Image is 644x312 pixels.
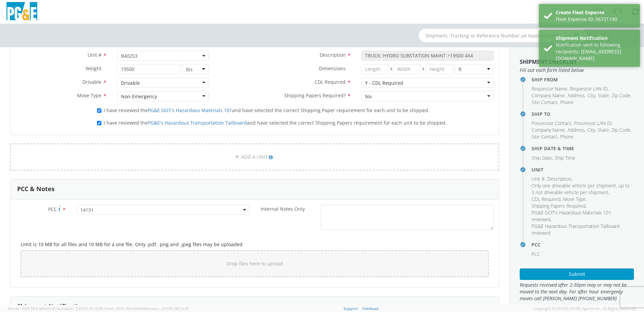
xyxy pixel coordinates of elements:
[104,107,429,113] span: I have reviewed the and have selected the correct Shipping Paper requirement for each unit to be ...
[587,92,596,99] li: ,
[319,65,346,72] span: Dimensions
[80,207,246,213] span: 14131
[532,120,572,127] li: ,
[568,127,586,133] li: ,
[76,205,250,215] span: 14131
[8,306,103,311] span: Server: 2025.18.0-a0edd1917ac
[362,306,379,311] a: Feedback
[568,127,585,133] span: Address
[121,80,140,86] div: Drivable
[547,176,573,182] li: ,
[532,92,566,99] li: ,
[532,203,585,209] span: Shipping Papers Required
[121,53,205,59] span: B40253
[117,51,209,61] span: B40253
[587,127,596,133] li: ,
[97,108,101,113] input: I have reviewed thePG&E DOT's Hazardous Materials 101and have selected the correct Shipping Paper...
[556,35,635,42] div: Shipment Notification
[532,146,634,151] h4: Ship Date & Time
[365,80,403,86] div: Y - CDL Required
[534,306,636,311] span: Copyright © [DATE]-[DATE] Agistix Inc., All Rights Reserved
[598,92,609,99] span: State
[532,209,632,223] li: ,
[532,155,553,161] li: ,
[532,77,634,82] h4: Ship From
[520,58,577,66] strong: Shipment Checklist
[532,127,565,133] span: Company Name
[532,182,630,196] span: Only one driveable vehicle per shipment, up to 3 not driveable vehicle per shipment
[5,2,39,22] img: pge-logo-06675f144f4cfa6a6814.png
[598,92,610,99] li: ,
[148,120,247,126] a: PG&E's Hazardous Transportation Tailboard
[563,196,587,203] li: ,
[532,133,558,140] li: ,
[532,182,632,196] li: ,
[563,196,586,202] span: Move Type
[532,85,567,92] span: Requestor Name
[48,206,57,212] span: PCC
[532,167,634,172] h4: Unit
[532,99,558,106] li: ,
[560,133,574,140] span: Phone
[598,127,609,133] span: State
[104,306,189,311] span: Client: 2025.18.0-0e69584
[532,196,561,203] li: ,
[570,85,609,92] li: ,
[532,99,557,105] span: Site Contact
[570,85,608,92] span: Requestor LAN ID
[421,64,426,74] span: X
[532,120,571,126] span: Possessor Contact
[86,65,101,72] span: Weight
[547,176,572,182] span: Description
[389,64,394,74] span: X
[532,176,545,182] span: Unit #
[532,176,546,182] li: ,
[612,127,631,133] span: Zip Code
[612,92,632,99] li: ,
[612,127,632,133] li: ,
[10,144,499,171] a: ADD A UNIT
[21,242,489,247] h5: Limit is 10 MB for all files and 10 MB for a one file. Only .pdf, .png and .jpeg files may be upl...
[556,9,635,16] div: Create Fleet Expense
[344,306,358,311] a: Support
[148,306,189,311] span: master, [DATE] 08:10:29
[520,268,634,280] button: Submit
[315,79,346,85] span: CDL Required
[320,52,346,58] span: Description
[556,16,635,23] div: Fleet Expense ID: 56721190
[393,64,421,74] input: Width
[555,155,575,161] span: Ship Time
[520,67,634,74] span: Fill out each form listed below
[88,52,101,58] span: Unit #
[532,196,560,202] span: CDL Required
[568,92,585,99] span: Address
[17,303,85,310] h3: Shipment Notification
[104,120,447,126] span: I have reviewed the and have selected the correct Shipping Papers requirement for each unit to be...
[587,127,595,133] span: City
[361,64,389,74] input: Length
[532,242,634,247] h4: PCC
[17,186,55,192] h3: PCC & Notes
[77,92,101,99] span: Move Type
[532,127,566,133] li: ,
[62,306,103,311] span: master, [DATE] 10:10:00
[261,206,305,212] span: Internal Notes Only
[532,209,611,223] span: PG&E DOT's Hazardous Materials 101 reviewed
[532,251,540,257] span: PCC
[532,155,552,161] span: Ship Date
[520,282,634,302] span: Requests received after 2:30pm may or may not be moved to the next day. For after hour emergency ...
[532,111,634,116] h4: Ship To
[97,121,101,125] input: I have reviewed thePG&E's Hazardous Transportation Tailboardand have selected the correct Shippin...
[365,93,372,100] div: No
[598,127,610,133] li: ,
[587,92,595,99] span: City
[532,92,565,99] span: Company Name
[556,42,635,62] div: Notification sent to following recipients: [EMAIL_ADDRESS][DOMAIN_NAME]
[284,92,346,99] span: Shipping Papers Required?
[83,79,101,85] span: Drivable
[532,203,586,209] li: ,
[560,99,574,105] span: Phone
[532,133,557,140] span: Site Contact
[568,92,586,99] li: ,
[121,93,157,100] div: Non-Emergency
